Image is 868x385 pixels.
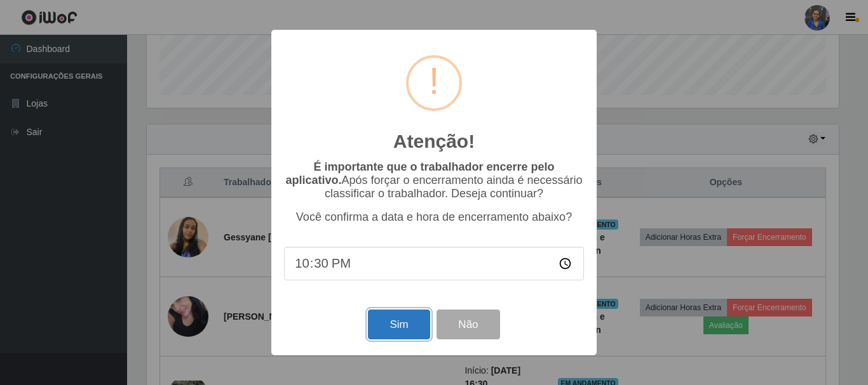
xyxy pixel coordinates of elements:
[437,310,499,339] button: Não
[285,160,554,186] b: É importante que o trabalhador encerre pelo aplicativo.
[284,160,584,200] p: Após forçar o encerramento ainda é necessário classificar o trabalhador. Deseja continuar?
[393,130,475,153] h2: Atenção!
[284,211,584,224] p: Você confirma a data e hora de encerramento abaixo?
[368,310,430,339] button: Sim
